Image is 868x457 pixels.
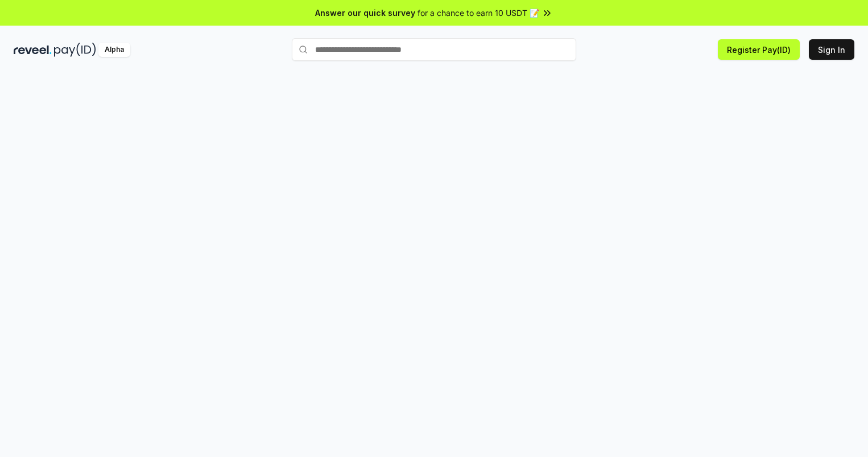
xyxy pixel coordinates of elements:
[98,43,130,57] div: Alpha
[54,43,96,57] img: pay_id
[14,43,52,57] img: reveel_dark
[809,39,854,60] button: Sign In
[718,39,800,60] button: Register Pay(ID)
[418,7,539,19] span: for a chance to earn 10 USDT 📝
[315,7,415,19] span: Answer our quick survey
